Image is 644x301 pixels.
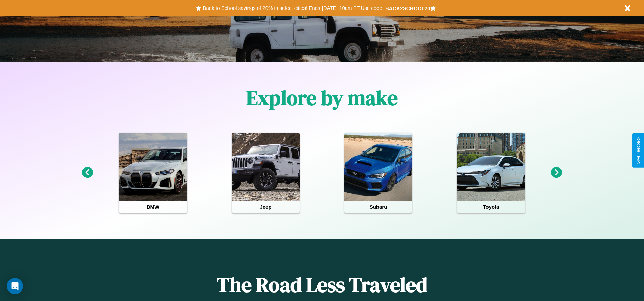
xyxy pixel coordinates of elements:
[636,137,641,164] div: Give Feedback
[232,201,300,213] h4: Jeep
[7,278,23,294] div: Open Intercom Messenger
[129,271,515,299] h1: The Road Less Traveled
[201,3,385,13] button: Back to School savings of 20% in select cities! Ends [DATE] 10am PT.Use code:
[246,84,398,112] h1: Explore by make
[344,201,412,213] h4: Subaru
[119,201,187,213] h4: BMW
[385,5,430,11] b: BACK2SCHOOL20
[457,201,525,213] h4: Toyota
